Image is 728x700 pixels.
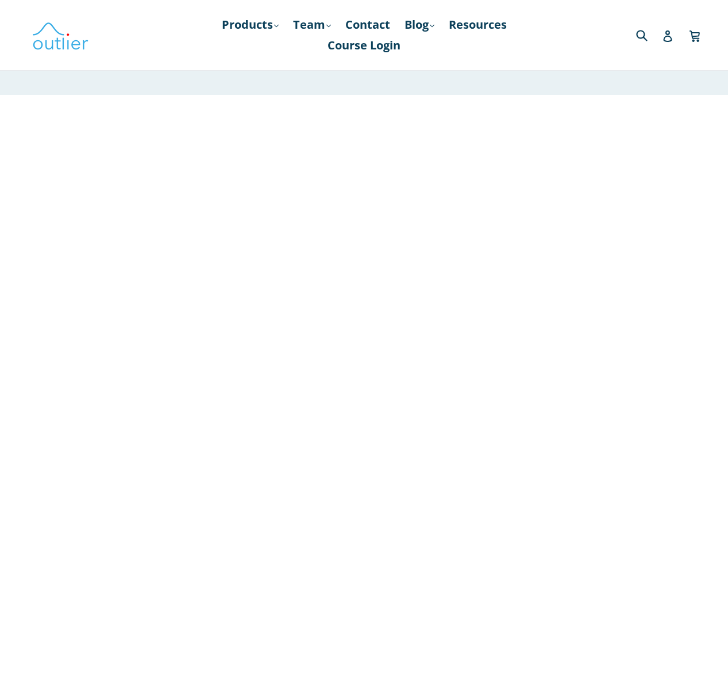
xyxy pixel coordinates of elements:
a: Blog [399,14,440,35]
a: Course Login [322,35,406,56]
a: Team [287,14,337,35]
a: Resources [443,14,513,35]
input: Search [633,23,665,47]
img: Outlier Linguistics [32,18,89,52]
a: Contact [340,14,396,35]
a: Products [216,14,284,35]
